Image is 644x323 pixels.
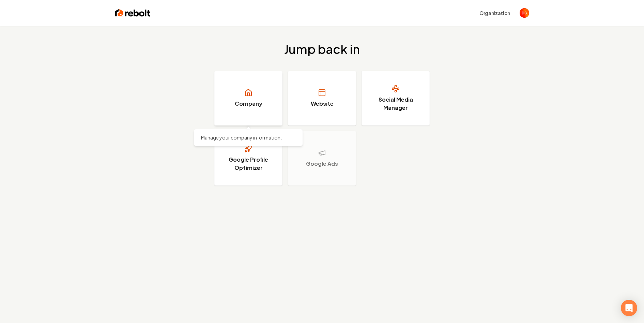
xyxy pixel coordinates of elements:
h3: Google Ads [306,160,338,168]
p: Manage your company information. [201,134,296,141]
a: Website [288,71,356,126]
div: Open Intercom Messenger [621,300,637,316]
button: Organization [475,7,514,19]
a: Google Profile Optimizer [214,131,282,186]
h3: Company [235,100,262,108]
a: Company [214,71,282,126]
h3: Website [311,100,334,108]
a: Social Media Manager [362,71,430,126]
h3: Social Media Manager [370,96,421,112]
button: Open user button [520,8,529,18]
img: Daniel Goldstein [520,8,529,18]
img: Rebolt Logo [115,8,151,18]
h3: Google Profile Optimizer [223,156,274,172]
h2: Jump back in [284,42,360,56]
